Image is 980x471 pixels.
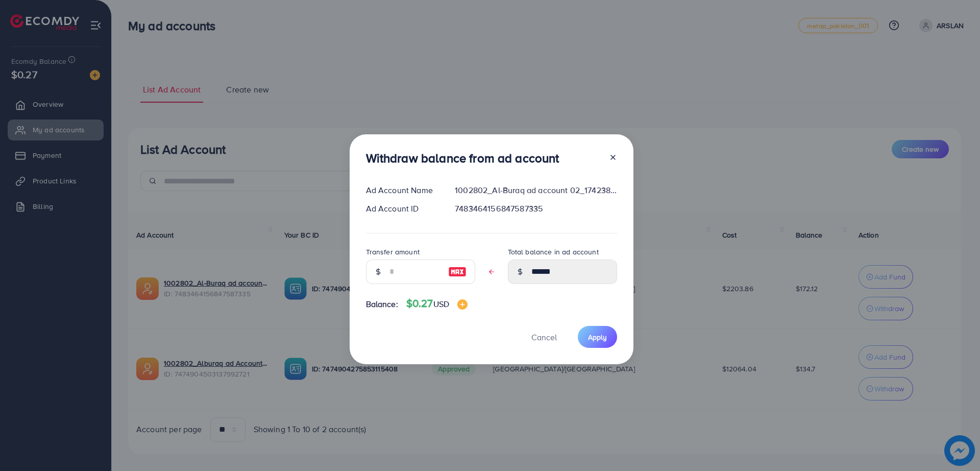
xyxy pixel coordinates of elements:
[508,247,599,257] label: Total balance in ad account
[406,297,468,310] h4: $0.27
[457,299,468,310] img: image
[366,247,420,257] label: Transfer amount
[447,184,625,196] div: 1002802_Al-Buraq ad account 02_1742380041767
[447,203,625,215] div: 7483464156847587335
[578,326,617,348] button: Apply
[448,266,467,278] img: image
[519,326,570,348] button: Cancel
[531,332,557,343] span: Cancel
[358,203,447,215] div: Ad Account ID
[366,298,398,310] span: Balance:
[358,184,447,196] div: Ad Account Name
[588,332,607,342] span: Apply
[433,298,449,310] span: USD
[366,151,559,166] h3: Withdraw balance from ad account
